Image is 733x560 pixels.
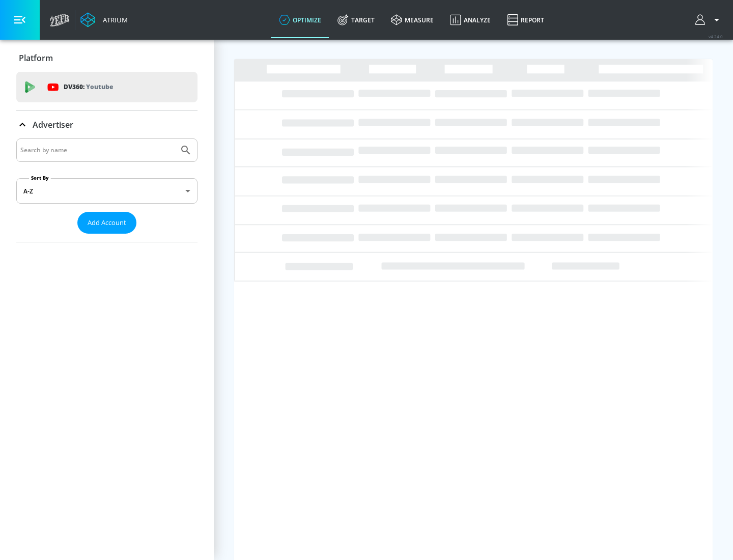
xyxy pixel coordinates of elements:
p: DV360: [64,81,113,93]
p: Platform [19,52,53,64]
div: Atrium [99,15,128,24]
p: Advertiser [33,119,73,130]
a: optimize [271,2,329,38]
nav: list of Advertiser [16,234,198,242]
div: Advertiser [16,138,198,242]
p: Youtube [86,81,113,92]
div: A-Z [16,178,198,204]
a: Atrium [80,12,128,27]
label: Sort By [29,175,51,181]
div: Platform [16,44,198,72]
div: DV360: Youtube [16,72,198,102]
button: Add Account [77,212,136,234]
a: Target [329,2,383,38]
input: Search by name [20,144,175,157]
a: Analyze [442,2,499,38]
span: Add Account [88,217,126,229]
a: Report [499,2,552,38]
div: Advertiser [16,110,198,139]
span: v 4.24.0 [709,34,723,39]
a: measure [383,2,442,38]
